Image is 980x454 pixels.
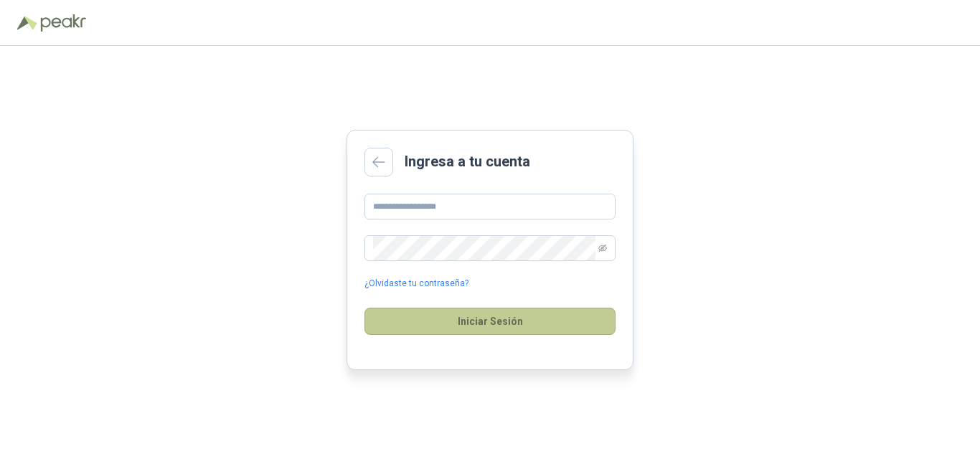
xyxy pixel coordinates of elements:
img: Peakr [40,14,86,32]
h2: Ingresa a tu cuenta [405,151,530,173]
button: Iniciar Sesión [364,308,616,335]
a: ¿Olvidaste tu contraseña? [364,277,468,290]
span: eye-invisible [598,244,607,252]
img: Logo [17,16,37,30]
